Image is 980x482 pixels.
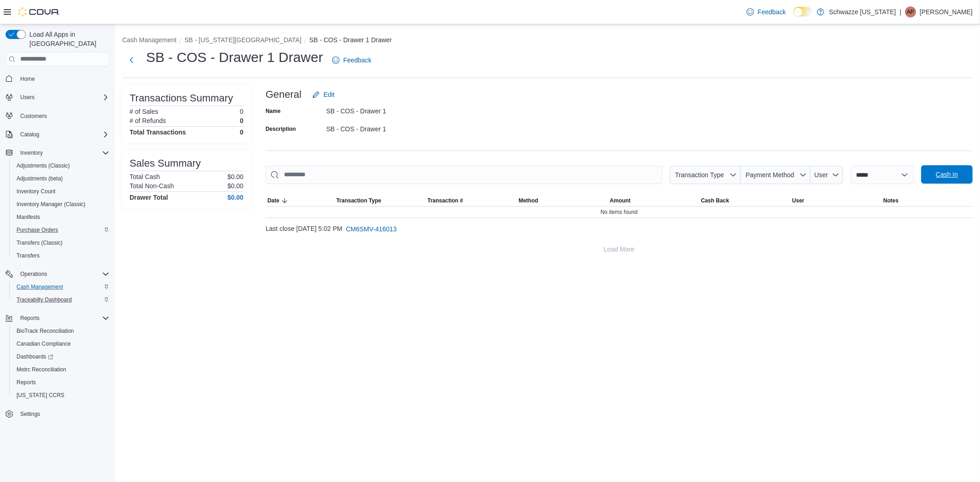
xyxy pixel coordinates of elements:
[17,73,109,84] span: Home
[13,212,44,223] a: Manifests
[9,159,113,172] button: Adjustments (Classic)
[17,129,109,140] span: Catalog
[17,162,70,169] span: Adjustments (Classic)
[9,325,113,337] button: BioTrack Reconciliation
[743,3,789,21] a: Feedback
[17,73,39,84] a: Home
[741,166,810,184] button: Payment Method
[17,129,43,140] button: Catalog
[17,366,66,373] span: Metrc Reconciliation
[17,392,64,399] span: [US_STATE] CCRS
[17,147,46,158] button: Inventory
[266,240,973,258] button: Load More
[17,408,109,420] span: Settings
[13,390,109,401] span: Washington CCRS
[17,409,44,420] a: Settings
[227,182,244,190] p: $0.00
[266,195,334,206] button: Date
[130,129,186,136] h4: Total Transactions
[13,351,109,362] span: Dashboards
[427,197,463,204] span: Transaction #
[130,173,160,180] h6: Total Cash
[13,199,109,210] span: Inventory Manager (Classic)
[2,128,113,141] button: Catalog
[130,117,166,124] h6: # of Refunds
[13,351,57,362] a: Dashboards
[13,294,75,305] a: Traceabilty Dashboard
[17,213,40,221] span: Manifests
[792,197,804,204] span: User
[240,108,244,115] p: 0
[343,56,371,65] span: Feedback
[13,160,109,171] span: Adjustments (Classic)
[517,195,608,206] button: Method
[675,171,724,179] span: Transaction Type
[17,313,109,324] span: Reports
[17,110,109,122] span: Customers
[342,220,401,238] button: CM6SMV-416013
[17,340,71,347] span: Canadian Compliance
[130,93,233,104] h3: Transactions Summary
[608,195,699,206] button: Amount
[184,36,301,44] button: SB - [US_STATE][GEOGRAPHIC_DATA]
[122,35,973,46] nav: An example of EuiBreadcrumbs
[13,364,70,375] a: Metrc Reconciliation
[17,188,56,195] span: Inventory Count
[6,68,109,445] nav: Complex example
[701,197,729,204] span: Cash Back
[13,186,109,197] span: Inventory Count
[13,364,109,375] span: Metrc Reconciliation
[266,166,663,184] input: This is a search bar. As you type, the results lower in the page will automatically filter.
[2,72,113,85] button: Home
[921,165,973,184] button: Cash In
[9,249,113,262] button: Transfers
[758,7,786,17] span: Feedback
[2,268,113,280] button: Operations
[670,166,741,184] button: Transaction Type
[17,379,36,386] span: Reports
[815,171,828,179] span: User
[266,125,296,133] label: Description
[746,171,794,179] span: Payment Method
[13,160,74,171] a: Adjustments (Classic)
[17,283,63,291] span: Cash Management
[9,172,113,185] button: Adjustments (beta)
[13,237,109,248] span: Transfers (Classic)
[130,158,201,169] h3: Sales Summary
[26,30,109,48] span: Load All Apps in [GEOGRAPHIC_DATA]
[346,224,397,234] span: CM6SMV-416013
[20,410,40,418] span: Settings
[326,122,449,133] div: SB - COS - Drawer 1
[13,338,74,349] a: Canadian Compliance
[20,75,35,83] span: Home
[17,313,43,324] button: Reports
[604,245,634,254] span: Load More
[790,195,881,206] button: User
[17,296,72,303] span: Traceabilty Dashboard
[907,6,914,17] span: AP
[266,89,301,100] h3: General
[13,224,109,235] span: Purchase Orders
[20,149,43,157] span: Inventory
[699,195,790,206] button: Cash Back
[17,111,51,122] a: Customers
[17,269,51,280] button: Operations
[9,224,113,236] button: Purchase Orders
[20,94,34,101] span: Users
[13,377,40,388] a: Reports
[130,182,174,190] h6: Total Non-Cash
[20,131,39,138] span: Catalog
[9,280,113,293] button: Cash Management
[900,6,901,17] p: |
[2,146,113,159] button: Inventory
[227,173,244,180] p: $0.00
[936,170,958,179] span: Cash In
[9,211,113,224] button: Manifests
[920,6,973,17] p: [PERSON_NAME]
[240,117,244,124] p: 0
[13,173,67,184] a: Adjustments (beta)
[240,129,244,136] h4: 0
[309,85,338,104] button: Edit
[334,195,425,206] button: Transaction Type
[17,92,109,103] span: Users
